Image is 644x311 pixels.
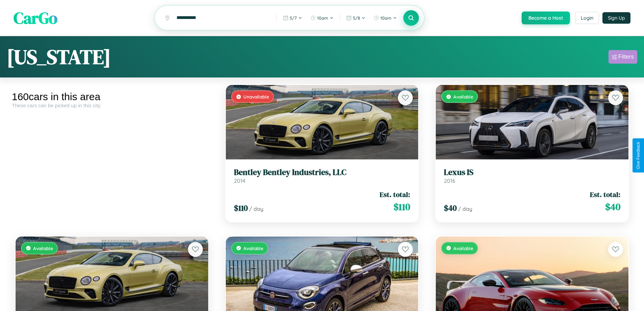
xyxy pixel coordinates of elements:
span: 2016 [444,177,455,184]
button: Login [575,12,599,24]
span: $ 40 [605,200,620,214]
h3: Bentley Bentley Industries, LLC [234,168,410,177]
span: Available [453,94,473,99]
button: 5/8 [343,13,369,23]
span: Unavailable [243,94,269,99]
a: Bentley Bentley Industries, LLC2014 [234,168,410,184]
div: 160 cars in this area [12,91,212,103]
span: 2014 [234,177,245,184]
span: Available [453,245,473,251]
div: Filters [618,53,634,60]
span: Est. total: [590,190,620,199]
h3: Lexus IS [444,168,620,177]
button: 5/7 [280,13,306,23]
button: 10am [307,13,337,23]
span: Est. total: [380,190,410,199]
span: Available [33,245,53,251]
span: 10am [380,15,391,21]
div: These cars can be picked up in this city. [12,103,212,108]
span: Available [243,245,263,251]
div: Give Feedback [636,142,641,169]
button: Become a Host [522,12,570,24]
span: $ 40 [444,202,457,214]
span: 10am [317,15,328,21]
span: $ 110 [393,200,410,214]
span: / day [249,205,263,212]
span: 5 / 8 [353,15,360,21]
h1: [US_STATE] [7,43,111,71]
span: $ 110 [234,202,248,214]
span: 5 / 7 [290,15,297,21]
button: Sign Up [602,12,630,24]
button: Filters [609,50,637,64]
span: CarGo [14,7,57,29]
button: 10am [370,13,400,23]
a: Lexus IS2016 [444,168,620,184]
span: / day [458,205,472,212]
